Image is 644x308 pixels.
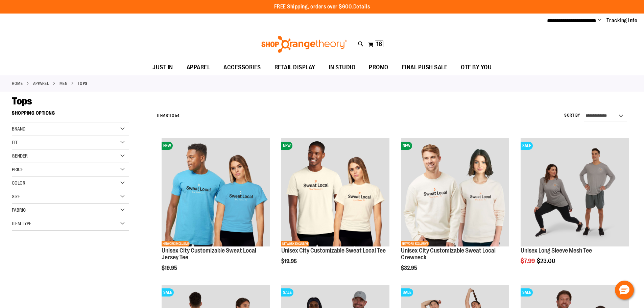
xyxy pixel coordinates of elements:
span: SALE [521,142,533,150]
span: ACCESSORIES [223,60,261,75]
span: SALE [401,288,413,297]
button: Account menu [598,17,601,24]
span: NETWORK EXCLUSIVE [281,241,309,246]
span: NETWORK EXCLUSIVE [401,241,429,246]
span: NETWORK EXCLUSIVE [162,241,190,246]
a: APPAREL [33,80,49,87]
span: Fabric [12,207,26,213]
a: Unisex City Customizable Fine Jersey TeeNEWNETWORK EXCLUSIVE [162,138,270,247]
strong: Shopping Options [12,107,129,122]
span: $19.95 [162,265,178,271]
span: RETAIL DISPLAY [275,60,315,75]
img: Image of Unisex City Customizable NuBlend Crewneck [401,138,509,246]
a: PROMO [362,60,395,75]
span: 1 [168,113,170,118]
span: Color [12,180,25,186]
a: Unisex City Customizable Sweat Local Crewneck [401,247,496,261]
a: Details [353,4,370,10]
span: $32.95 [401,265,418,271]
a: RETAIL DISPLAY [268,60,322,75]
div: product [517,135,632,282]
img: Unisex City Customizable Fine Jersey Tee [162,138,270,246]
img: Shop Orangetheory [260,36,348,53]
a: ACCESSORIES [217,60,268,75]
span: SALE [162,288,174,297]
span: NEW [281,142,292,150]
span: 54 [175,113,180,118]
a: Unisex City Customizable Sweat Local Tee [281,247,386,254]
span: Size [12,194,20,199]
a: MEN [59,80,68,87]
a: FINAL PUSH SALE [395,60,454,75]
a: IN STUDIO [322,60,362,75]
span: APPAREL [187,60,210,75]
div: product [158,135,273,288]
span: SALE [281,288,293,297]
a: Unisex Long Sleeve Mesh Tee primary imageSALE [521,138,629,247]
a: OTF BY YOU [454,60,498,75]
span: IN STUDIO [329,60,356,75]
a: Image of Unisex City Customizable Very Important TeeNEWNETWORK EXCLUSIVE [281,138,389,247]
button: Hello, have a question? Let’s chat. [615,281,634,300]
span: Item Type [12,221,31,226]
span: $19.95 [281,258,298,264]
a: Image of Unisex City Customizable NuBlend CrewneckNEWNETWORK EXCLUSIVE [401,138,509,247]
span: JUST IN [152,60,173,75]
div: product [278,135,393,282]
span: NEW [162,142,173,150]
a: Unisex City Customizable Sweat Local Jersey Tee [162,247,256,261]
a: Home [12,80,23,87]
img: Image of Unisex City Customizable Very Important Tee [281,138,389,246]
span: $23.00 [537,258,556,264]
span: OTF BY YOU [461,60,492,75]
span: NEW [401,142,412,150]
span: Price [12,167,23,172]
span: Tops [12,95,32,107]
span: Fit [12,140,18,145]
span: FINAL PUSH SALE [402,60,448,75]
strong: Tops [78,80,88,87]
span: Brand [12,126,25,132]
a: Unisex Long Sleeve Mesh Tee [521,247,592,254]
span: SALE [521,288,533,297]
a: APPAREL [180,60,217,75]
span: Gender [12,153,28,159]
p: FREE Shipping, orders over $600. [274,3,370,11]
span: 16 [376,41,382,47]
span: $7.99 [521,258,536,264]
a: JUST IN [146,60,180,75]
span: PROMO [369,60,388,75]
img: Unisex Long Sleeve Mesh Tee primary image [521,138,629,246]
a: Tracking Info [606,17,638,24]
label: Sort By [564,113,580,118]
div: product [398,135,512,288]
h2: Items to [157,111,180,121]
